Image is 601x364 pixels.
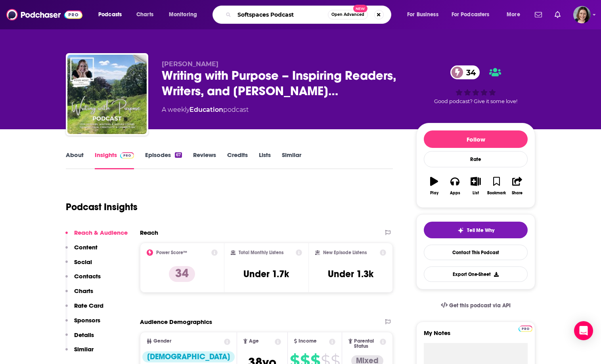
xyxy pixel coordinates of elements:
[65,302,103,316] button: Rate Card
[95,151,134,169] a: InsightsPodchaser Pro
[519,326,532,332] img: Podchaser Pro
[519,324,532,332] a: Pro website
[136,9,153,20] span: Charts
[424,222,528,238] button: tell me why sparkleTell Me Why
[175,152,182,158] div: 67
[169,9,197,20] span: Monitoring
[220,6,399,24] div: Search podcasts, credits, & more...
[67,55,147,134] img: Writing with Purpose – Inspiring Readers, Writers, and Nature Lovers
[282,151,301,169] a: Similar
[430,191,438,195] div: Play
[353,5,367,12] span: New
[331,13,364,17] span: Open Advanced
[446,8,501,21] button: open menu
[65,316,100,331] button: Sponsors
[74,316,100,324] p: Sponsors
[424,151,528,167] div: Rate
[66,201,138,213] h1: Podcast Insights
[424,130,528,148] button: Follow
[573,6,591,23] span: Logged in as micglogovac
[402,8,448,21] button: open menu
[573,6,591,23] img: User Profile
[424,329,528,343] label: My Notes
[140,318,212,326] h2: Audience Demographics
[153,339,171,344] span: Gender
[234,8,328,21] input: Search podcasts, credits, & more...
[458,65,480,79] span: 34
[465,172,486,200] button: List
[434,296,517,315] a: Get this podcast via API
[169,266,195,282] p: 34
[74,272,101,280] p: Contacts
[162,105,249,115] div: A weekly podcast
[512,191,523,195] div: Share
[449,302,511,309] span: Get this podcast via API
[65,345,94,360] button: Similar
[65,287,93,302] button: Charts
[65,272,101,287] button: Contacts
[473,191,479,195] div: List
[227,151,248,169] a: Credits
[574,321,593,340] div: Open Intercom Messenger
[507,9,520,20] span: More
[551,8,564,21] a: Show notifications dropdown
[259,151,271,169] a: Lists
[74,258,92,266] p: Social
[532,8,545,21] a: Show notifications dropdown
[467,227,494,234] span: Tell Me Why
[93,8,132,21] button: open menu
[354,339,379,349] span: Parental Status
[299,339,317,344] span: Income
[507,172,528,200] button: Share
[434,98,517,104] span: Good podcast? Give it some love!
[424,172,444,200] button: Play
[140,229,158,236] h2: Reach
[66,151,84,169] a: About
[328,268,373,280] h3: Under 1.3k
[457,227,464,234] img: tell me why sparkle
[74,302,103,309] p: Rate Card
[328,10,368,19] button: Open AdvancedNew
[407,9,438,20] span: For Business
[243,268,289,280] h3: Under 1.7k
[163,8,207,21] button: open menu
[424,266,528,282] button: Export One-Sheet
[65,258,92,273] button: Social
[249,339,259,344] span: Age
[131,8,158,21] a: Charts
[239,250,283,255] h2: Total Monthly Listens
[452,9,490,20] span: For Podcasters
[193,151,216,169] a: Reviews
[65,331,94,346] button: Details
[6,7,82,22] img: Podchaser - Follow, Share and Rate Podcasts
[156,250,187,255] h2: Power Score™
[424,245,528,260] a: Contact This Podcast
[74,287,93,295] p: Charts
[74,345,94,353] p: Similar
[450,65,480,79] a: 34
[573,6,591,23] button: Show profile menu
[501,8,530,21] button: open menu
[74,331,94,339] p: Details
[65,243,98,258] button: Content
[74,243,98,251] p: Content
[120,152,134,159] img: Podchaser Pro
[486,172,507,200] button: Bookmark
[450,191,460,195] div: Apps
[162,60,218,68] span: [PERSON_NAME]
[145,151,182,169] a: Episodes67
[65,229,128,243] button: Reach & Audience
[444,172,465,200] button: Apps
[142,351,235,362] div: [DEMOGRAPHIC_DATA]
[416,60,535,109] div: 34Good podcast? Give it some love!
[323,250,367,255] h2: New Episode Listens
[189,106,223,113] a: Education
[487,191,506,195] div: Bookmark
[74,229,128,236] p: Reach & Audience
[98,9,122,20] span: Podcasts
